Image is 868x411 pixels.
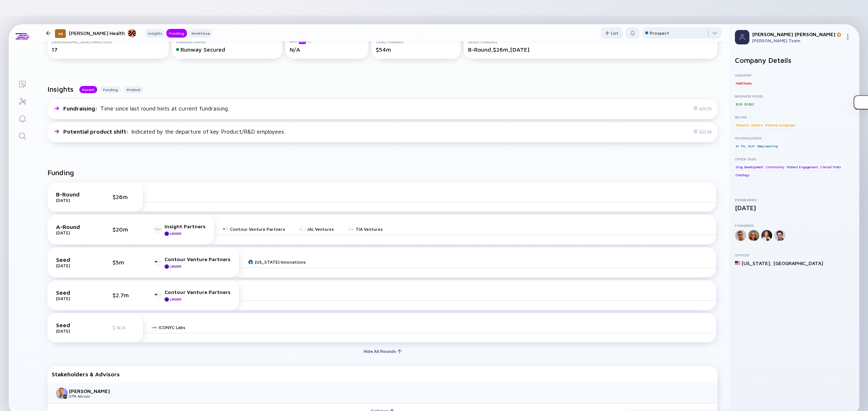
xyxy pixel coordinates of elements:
[601,27,623,39] button: List
[69,388,117,394] div: [PERSON_NAME]
[735,253,854,257] div: Offices
[376,46,456,53] div: $54m
[112,259,134,265] div: $5m
[740,142,746,150] div: ML
[56,198,92,203] div: [DATE]
[650,30,669,36] div: Prospect
[735,73,854,77] div: Industry
[735,163,764,170] div: Drug Development
[359,346,406,357] button: Hide All Rounds
[752,31,842,37] div: [PERSON_NAME] [PERSON_NAME]
[145,30,165,37] div: Insights
[166,30,187,37] div: Funding
[752,38,842,43] div: [PERSON_NAME] Team
[356,226,383,232] div: TIA Ventures
[112,324,134,330] div: $ N/A
[152,325,185,330] a: ICONYC Labs
[744,100,756,108] div: B2B2C
[56,224,92,230] div: A-Round
[100,86,121,93] button: Funding
[765,163,785,170] div: Community
[735,56,854,64] h2: Company Details
[176,46,278,53] div: Runway Secured
[170,232,181,235] div: Leader
[693,129,712,134] div: Q2/24
[764,121,796,129] div: Pharma Companies
[63,128,285,135] div: Indicated by the departure of key Product/R&D employees.
[176,40,278,44] div: Funding Status
[124,86,143,93] div: Product
[63,105,99,112] span: Fundraising :
[735,142,740,150] div: AI
[56,230,92,235] div: [DATE]
[170,297,181,301] div: Leader
[735,204,854,212] div: [DATE]
[735,198,854,202] div: Established
[170,264,181,268] div: Leader
[56,191,92,198] div: B-Round
[165,223,205,229] div: Insight Partners
[56,256,92,263] div: Seed
[112,292,134,298] div: $2.7m
[166,29,187,38] button: Funding
[112,226,134,233] div: $20m
[56,322,92,328] div: Seed
[747,142,755,150] div: NLP
[735,121,749,129] div: Patients
[735,223,854,228] div: Founders
[69,29,136,38] div: [PERSON_NAME] Health
[290,46,364,53] div: N/A
[63,105,229,112] div: Time since last round hints at current fundraising.
[145,29,165,38] button: Insights
[223,226,285,232] a: Contour Venture Partners
[468,46,713,53] div: B-Round, $26m, [DATE]
[165,256,230,262] div: Contour Venture Partners
[159,325,185,330] div: ICONYC Labs
[52,40,165,44] div: [DEMOGRAPHIC_DATA] Employees
[56,328,92,334] div: [DATE]
[56,296,92,301] div: [DATE]
[52,46,165,53] div: 17
[735,157,854,161] div: Other Tags
[307,226,334,232] div: JAL Ventures
[55,29,66,38] div: 46
[693,106,712,111] div: Q3/25
[773,260,823,266] div: [GEOGRAPHIC_DATA]
[376,40,456,44] div: Total Funding
[735,172,750,179] div: Oncology
[9,127,36,144] a: Search
[820,163,842,170] div: Clinical Trials
[56,388,68,399] img: Christopher Daniels picture
[47,168,74,177] h2: Funding
[9,92,36,109] a: Investor Map
[165,289,230,295] div: Contour Venture Partners
[255,259,306,265] div: [US_STATE] Innovations
[248,259,306,265] a: [US_STATE] Innovations
[154,256,230,269] a: Contour Venture PartnersLeader
[786,163,818,170] div: Patient Engagement
[735,136,854,140] div: Technologies
[9,109,36,127] a: Reminders
[735,94,854,98] div: Business Model
[52,371,713,377] div: Stakeholders & Advisors
[735,30,749,44] img: Profile Picture
[56,289,92,296] div: Seed
[299,226,334,232] a: JAL Ventures
[188,30,213,37] div: Workforce
[69,394,117,398] div: GTM Advisor
[79,86,97,93] button: Recent
[348,226,383,232] a: TIA Ventures
[56,263,92,268] div: [DATE]
[63,128,130,135] span: Potential product shift :
[735,260,740,265] img: United States Flag
[735,115,854,119] div: Buyer
[112,194,134,200] div: $26m
[230,226,285,232] div: Contour Venture Partners
[154,223,205,236] a: Insight PartnersLeader
[750,121,763,129] div: Doctors
[9,75,36,92] a: Lists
